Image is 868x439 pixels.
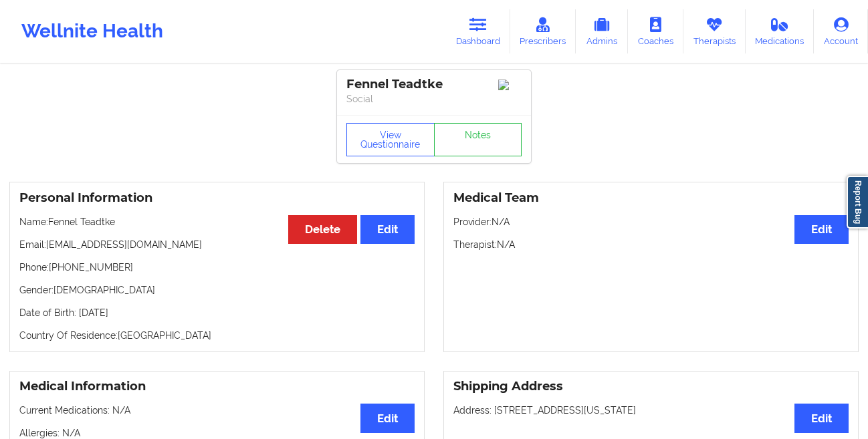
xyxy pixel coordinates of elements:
p: Current Medications: N/A [19,404,415,417]
a: Account [814,9,868,53]
button: Edit [360,215,415,244]
p: Email: [EMAIL_ADDRESS][DOMAIN_NAME] [19,238,415,251]
button: Edit [360,404,415,432]
h3: Personal Information [19,190,415,206]
a: Dashboard [446,9,510,53]
h3: Medical Information [19,379,415,394]
a: Admins [576,9,628,53]
p: Date of Birth: [DATE] [19,306,415,319]
a: Therapists [683,9,746,53]
a: Prescribers [510,9,576,53]
img: Image%2Fplaceholer-image.png [498,80,522,90]
p: Phone: [PHONE_NUMBER] [19,261,415,274]
p: Provider: N/A [453,215,849,229]
button: Edit [794,404,849,432]
p: Country Of Residence: [GEOGRAPHIC_DATA] [19,329,415,342]
p: Gender: [DEMOGRAPHIC_DATA] [19,283,415,297]
button: Edit [794,215,849,244]
a: Notes [434,123,522,156]
a: Medications [746,9,815,53]
h3: Shipping Address [453,379,849,394]
button: View Questionnaire [346,123,435,156]
div: Fennel Teadtke [346,77,522,92]
p: Address: [STREET_ADDRESS][US_STATE] [453,404,849,417]
p: Name: Fennel Teadtke [19,215,415,229]
button: Delete [288,215,357,244]
a: Coaches [628,9,683,53]
h3: Medical Team [453,190,849,206]
p: Therapist: N/A [453,238,849,251]
p: Social [346,92,522,106]
a: Report Bug [847,176,868,229]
